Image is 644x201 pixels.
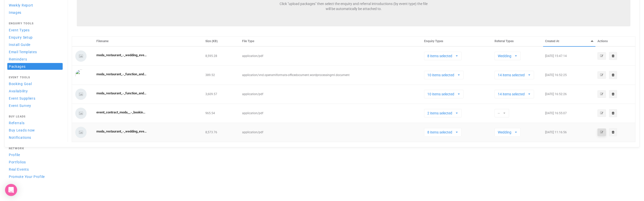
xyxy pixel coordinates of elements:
span: Images [9,11,21,15]
span: Wedding [498,53,514,58]
a: Images [7,9,63,16]
p: Click "upload packages" then select the enquiry and referral introductions (by event type) the fi... [278,1,429,11]
span: Notifications [9,136,31,140]
button: 10 items selected [424,71,464,79]
a: Portfolios [7,159,63,165]
td: application/pdf [240,123,422,142]
td: application/vnd.openxmlformats-officedocument.wordprocessingml.document [240,65,422,85]
span: Packages [9,64,26,69]
a: moda_restaurant_-_wedding_event_packages_(july_2025).pdf [96,129,147,134]
a: Email Templates [7,48,63,55]
a: moda_restaurant_-_function_and_events_booking_form_(july_2025).docx [96,72,147,77]
th: Size (KB): activate to sort column ascending [203,37,240,46]
a: Packages [7,63,63,70]
button: Wedding [495,52,521,60]
span: Reminders [9,57,27,61]
td: 389.52 [203,65,240,85]
th: Created At: activate to sort column ascending [543,37,595,46]
span: -- [498,111,503,116]
a: Event Suppliers [7,95,63,102]
th: Referral Types [493,37,543,46]
span: Install Guide [9,43,30,47]
a: event_contract_moda__-_booking_form_-_pharmaceutical_-_medical_meeting_(july_2025).pdf [96,110,147,115]
span: Enquiry Setup [9,35,33,39]
img: default-placeholder-57811f44773fa38f11f3e9292a3f1f6e664e4cc5ef9c10a4e043afe25c66e017.png [74,106,88,120]
th: File Type: activate to sort column ascending [240,37,422,46]
th: Actions [595,37,635,46]
span: Event Survey [9,104,31,108]
td: 965.54 [203,104,240,123]
span: 8 items selected [427,130,455,135]
span: Email Templates [9,50,37,54]
button: 8 items selected [424,128,462,137]
td: application/pdf [240,85,422,104]
td: application/pdf [240,104,422,123]
td: [DATE] 15:47:14 [543,46,595,66]
a: Event Survey [7,102,63,109]
button: 2 items selected [424,109,462,117]
a: Availability [7,88,63,94]
a: Referrals [7,119,63,126]
img: moda_restaurant_-_function_and_events_booking_form_%28july_2025%29.docx [74,68,88,82]
button: 14 items selected [495,90,534,98]
h4: Event Tools [9,76,61,79]
td: 8,595.28 [203,46,240,66]
span: Weekly Report [9,3,33,7]
span: 10 items selected [427,92,457,97]
td: 3,609.57 [203,85,240,104]
a: moda_restaurant_-_function_and_events_packages_(july_2025).pdf [96,91,147,96]
a: Weekly Report [7,2,63,9]
td: [DATE] 16:52:26 [543,85,595,104]
span: 10 items selected [427,73,457,78]
button: Wedding [495,128,521,137]
span: Event Suppliers [9,96,35,100]
button: 10 items selected [424,90,464,98]
button: 14 items selected [495,71,534,79]
span: 8 items selected [427,53,455,58]
span: Wedding [498,130,514,135]
a: Reminders [7,56,63,62]
img: default-placeholder-57811f44773fa38f11f3e9292a3f1f6e664e4cc5ef9c10a4e043afe25c66e017.png [74,87,88,101]
th: Filename: activate to sort column ascending [94,37,203,46]
a: Install Guide [7,41,63,48]
span: 14 items selected [498,92,527,97]
span: 14 items selected [498,73,527,78]
a: Buy Leads now [7,127,63,133]
td: [DATE] 11:16:56 [543,123,595,142]
button: -- [495,109,509,117]
a: Notifications [7,134,63,141]
td: application/pdf [240,46,422,66]
td: [DATE] 16:55:07 [543,104,595,123]
span: 2 items selected [427,111,455,116]
h4: Network [9,147,61,150]
a: Event Types [7,27,63,33]
span: Booking Goal [9,82,32,86]
span: Event Types [9,28,30,32]
h4: Enquiry Tools [9,22,61,25]
a: Promote Your Profile [7,173,63,180]
a: Real Events [7,166,63,173]
h4: Buy Leads [9,115,61,118]
td: [DATE] 16:52:25 [543,65,595,85]
td: 8,573.76 [203,123,240,142]
img: default-placeholder-57811f44773fa38f11f3e9292a3f1f6e664e4cc5ef9c10a4e043afe25c66e017.png [74,125,88,139]
a: Booking Goal [7,80,63,87]
th: Enquiry Types [422,37,493,46]
a: Profile [7,151,63,158]
span: Availability [9,89,28,93]
img: default-placeholder-57811f44773fa38f11f3e9292a3f1f6e664e4cc5ef9c10a4e043afe25c66e017.png [74,49,88,63]
div: Open Intercom Messenger [5,184,17,196]
a: Enquiry Setup [7,34,63,41]
button: 8 items selected [424,52,462,60]
a: moda_restaurant_-_wedding_event_packages_(2025).pdf [96,53,147,58]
